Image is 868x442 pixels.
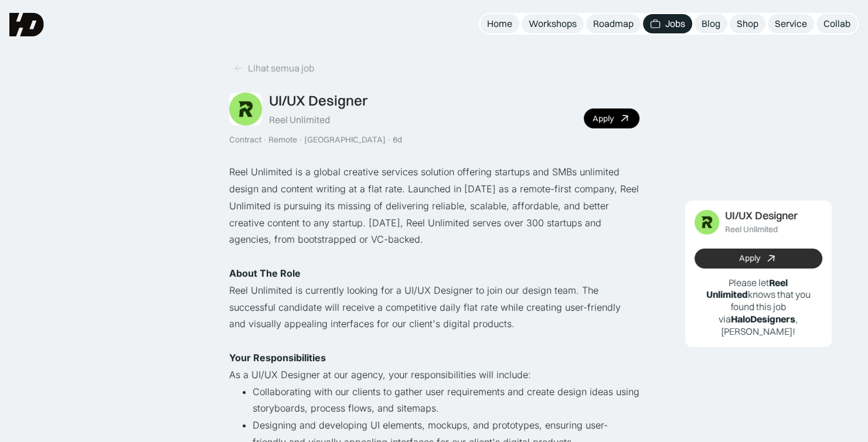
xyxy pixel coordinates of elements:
[775,18,807,30] div: Service
[480,14,519,33] a: Home
[702,18,720,30] div: Blog
[229,349,639,366] p: ‍ ‍
[268,135,297,145] div: Remote
[695,210,719,234] img: Job Image
[229,332,639,349] p: ‍
[304,135,386,145] div: [GEOGRAPHIC_DATA]
[706,277,788,301] b: Reel Unlimited
[768,14,814,33] a: Service
[229,164,639,248] p: Reel Unlimited is a global creative services solution offering startups and SMBs unlimited design...
[487,18,512,30] div: Home
[387,135,392,145] div: ·
[229,366,639,383] p: As a UI/UX Designer at our agency, your responsibilities will include:
[229,59,319,78] a: Lihat semua job
[229,352,326,363] strong: Your Responsibilities
[229,265,639,282] p: ‍ ‍
[725,225,778,234] div: Reel Unlimited
[229,282,639,332] p: Reel Unlimited is currently looking for a UI/UX Designer to join our design team. The successful ...
[269,92,367,109] div: UI/UX Designer
[816,14,857,33] a: Collab
[695,14,727,33] a: Blog
[393,135,402,145] div: 6d
[269,114,330,126] div: Reel Unlimited
[643,14,692,33] a: Jobs
[229,267,301,279] strong: About The Role
[522,14,584,33] a: Workshops
[739,253,760,263] div: Apply
[229,135,261,145] div: Contract
[593,18,634,30] div: Roadmap
[730,14,765,33] a: Shop
[298,135,303,145] div: ·
[253,383,639,417] li: Collaborating with our clients to gather user requirements and create design ideas using storyboa...
[248,62,314,74] div: Lihat semua job
[725,210,798,222] div: UI/UX Designer
[586,14,641,33] a: Roadmap
[229,93,262,125] img: Job Image
[665,18,685,30] div: Jobs
[823,18,850,30] div: Collab
[263,135,267,145] div: ·
[737,18,758,30] div: Shop
[695,277,822,338] p: Please let knows that you found this job via , [PERSON_NAME]!
[695,249,822,268] a: Apply
[529,18,577,30] div: Workshops
[229,248,639,265] p: ‍
[593,114,614,124] div: Apply
[731,313,795,325] b: HaloDesigners
[584,108,639,128] a: Apply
